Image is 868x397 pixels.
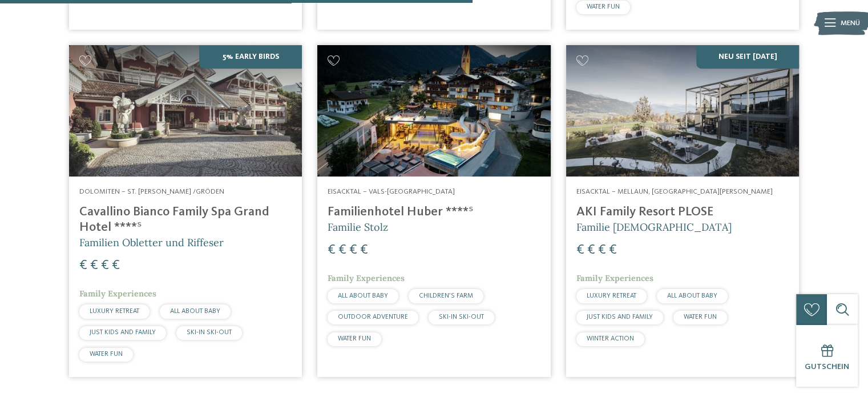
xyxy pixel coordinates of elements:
[566,45,799,177] img: Familienhotels gesucht? Hier findet ihr die besten!
[796,325,858,387] a: Gutschein
[328,220,388,234] span: Familie Stolz
[684,314,717,320] span: WATER FUN
[79,288,156,299] span: Family Experiences
[576,220,732,234] span: Familie [DEMOGRAPHIC_DATA]
[328,188,455,195] span: Eisacktal – Vals-[GEOGRAPHIC_DATA]
[69,45,302,377] a: Familienhotels gesucht? Hier findet ihr die besten! 5% Early Birds Dolomiten – St. [PERSON_NAME] ...
[576,243,584,257] span: €
[576,204,789,220] h4: AKI Family Resort PLOSE
[349,243,357,257] span: €
[90,308,139,315] span: LUXURY RETREAT
[79,259,87,272] span: €
[587,335,634,342] span: WINTER ACTION
[805,363,849,371] span: Gutschein
[90,259,98,272] span: €
[587,314,653,320] span: JUST KIDS AND FAMILY
[79,236,224,249] span: Familien Obletter und Riffeser
[587,292,636,299] span: LUXURY RETREAT
[587,3,620,10] span: WATER FUN
[101,259,109,272] span: €
[587,243,595,257] span: €
[338,292,388,299] span: ALL ABOUT BABY
[419,292,473,299] span: CHILDREN’S FARM
[317,45,550,377] a: Familienhotels gesucht? Hier findet ihr die besten! Eisacktal – Vals-[GEOGRAPHIC_DATA] Familienho...
[598,243,606,257] span: €
[170,308,220,315] span: ALL ABOUT BABY
[79,204,292,235] h4: Cavallino Bianco Family Spa Grand Hotel ****ˢ
[338,243,346,257] span: €
[338,314,408,320] span: OUTDOOR ADVENTURE
[328,273,405,283] span: Family Experiences
[609,243,617,257] span: €
[90,351,123,358] span: WATER FUN
[69,45,302,177] img: Family Spa Grand Hotel Cavallino Bianco ****ˢ
[328,243,336,257] span: €
[187,329,232,336] span: SKI-IN SKI-OUT
[112,259,120,272] span: €
[90,329,156,336] span: JUST KIDS AND FAMILY
[79,188,224,195] span: Dolomiten – St. [PERSON_NAME] /Gröden
[576,188,773,195] span: Eisacktal – Mellaun, [GEOGRAPHIC_DATA][PERSON_NAME]
[439,314,484,320] span: SKI-IN SKI-OUT
[328,204,540,220] h4: Familienhotel Huber ****ˢ
[667,292,717,299] span: ALL ABOUT BABY
[576,273,653,283] span: Family Experiences
[566,45,799,377] a: Familienhotels gesucht? Hier findet ihr die besten! NEU seit [DATE] Eisacktal – Mellaun, [GEOGRAP...
[338,335,371,342] span: WATER FUN
[360,243,368,257] span: €
[317,45,550,177] img: Familienhotels gesucht? Hier findet ihr die besten!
